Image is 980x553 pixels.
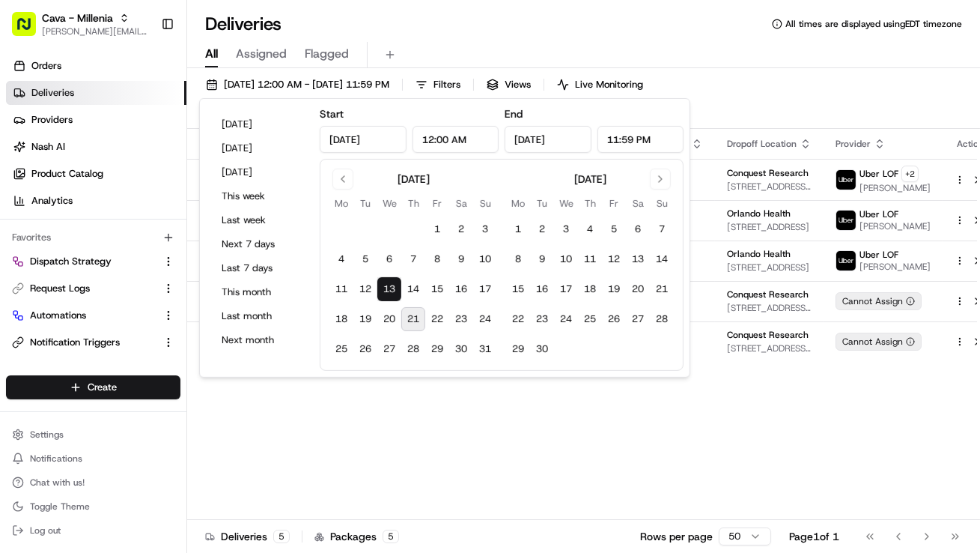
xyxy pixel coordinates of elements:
span: [STREET_ADDRESS] [727,221,812,233]
button: 5 [602,217,626,241]
span: Log out [30,525,61,537]
span: [PERSON_NAME] [46,273,121,285]
button: 5 [353,247,377,271]
th: Tuesday [530,196,554,211]
button: 1 [506,217,530,241]
span: [DATE] [133,273,163,285]
span: Dropoff Location [727,138,797,150]
button: 16 [530,277,554,301]
div: 5 [273,530,290,543]
span: Filters [433,78,460,91]
button: Cava - Millenia[PERSON_NAME][EMAIL_ADDRESS][DOMAIN_NAME] [6,6,155,42]
div: Cannot Assign [836,292,922,310]
span: Notifications [30,453,82,465]
span: Cava - Millenia [42,10,113,25]
button: 18 [578,277,602,301]
button: 8 [425,247,449,271]
span: Settings [30,429,64,441]
button: 28 [401,337,425,361]
button: [DATE] 12:00 AM - [DATE] 11:59 PM [199,74,396,95]
button: Go to next month [650,169,671,190]
span: [STREET_ADDRESS] [727,262,812,274]
span: [PERSON_NAME] [859,220,931,232]
a: Providers [6,108,186,132]
button: 24 [473,307,497,331]
button: Create [6,375,180,399]
button: 25 [329,337,353,361]
span: Uber LOF [859,208,898,220]
span: • [124,273,130,285]
button: 12 [353,277,377,301]
button: Settings [6,424,180,445]
button: Notifications [6,448,180,469]
button: Start new chat [255,148,273,166]
div: 📗 [15,336,27,348]
button: +2 [901,166,919,182]
button: 17 [554,277,578,301]
a: Analytics [6,189,186,213]
button: 3 [473,217,497,241]
button: Chat with us! [6,472,180,493]
span: Assigned [236,45,287,63]
span: All [205,45,218,63]
div: Page 1 of 1 [789,529,839,544]
button: Request Logs [6,276,180,300]
span: [DATE] [133,232,163,244]
button: 18 [329,307,353,331]
span: Providers [31,113,73,127]
div: 5 [383,530,399,543]
span: Chat with us! [30,477,85,489]
button: 24 [554,307,578,331]
img: uber-new-logo.jpeg [836,170,856,190]
label: End [505,107,523,121]
span: Conquest Research [727,288,809,300]
button: 20 [626,277,650,301]
span: Request Logs [30,282,90,295]
button: 26 [353,337,377,361]
th: Thursday [401,196,425,211]
button: 2 [449,217,473,241]
button: 25 [578,307,602,331]
button: 7 [650,217,674,241]
span: Analytics [31,194,73,208]
span: Live Monitoring [575,78,643,91]
button: 11 [578,247,602,271]
button: [DATE] [215,114,305,135]
th: Friday [602,196,626,211]
button: 14 [650,247,674,271]
span: Deliveries [31,86,74,100]
button: See all [232,192,273,210]
img: uber-new-logo.jpeg [836,211,856,230]
div: Deliveries [205,529,290,544]
span: Views [505,78,531,91]
div: Favorites [6,226,180,250]
button: 4 [329,247,353,271]
span: Uber LOF [859,168,898,180]
button: [PERSON_NAME][EMAIL_ADDRESS][DOMAIN_NAME] [42,25,149,37]
button: 9 [530,247,554,271]
input: Time [412,126,499,153]
button: 10 [554,247,578,271]
img: Brittany Newman [15,218,39,242]
span: Knowledge Base [30,335,115,350]
img: Nash [15,15,45,45]
th: Saturday [449,196,473,211]
button: 30 [530,337,554,361]
th: Wednesday [377,196,401,211]
span: Conquest Research [727,329,809,341]
button: Go to previous month [332,169,353,190]
a: Request Logs [12,282,156,295]
button: 23 [449,307,473,331]
button: This month [215,282,305,303]
span: Create [88,381,117,394]
button: 10 [473,247,497,271]
p: Rows per page [640,529,713,544]
button: Live Monitoring [550,74,650,95]
a: Orders [6,54,186,78]
button: 9 [449,247,473,271]
button: Automations [6,303,180,327]
span: Provider [836,138,871,150]
div: Packages [314,529,399,544]
th: Wednesday [554,196,578,211]
button: 27 [377,337,401,361]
